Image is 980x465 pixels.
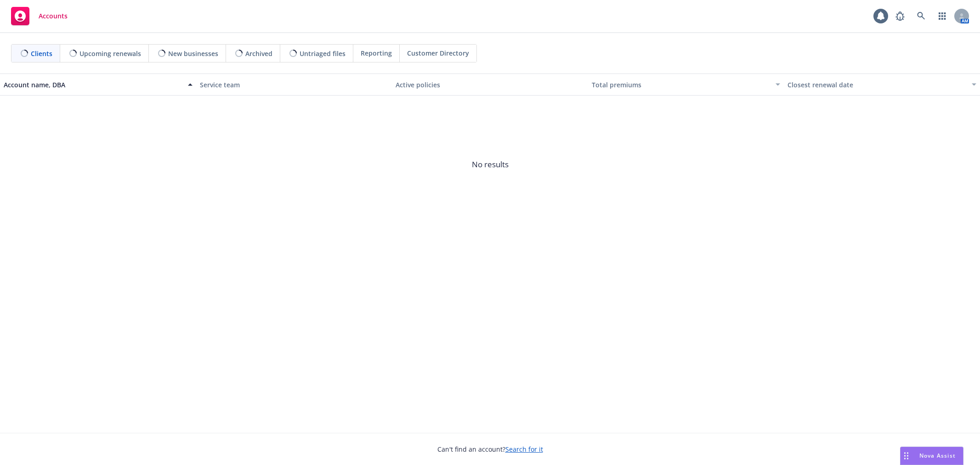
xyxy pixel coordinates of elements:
a: Report a Bug [891,7,909,25]
button: Nova Assist [900,447,963,465]
div: Drag to move [901,447,912,465]
div: Service team [200,80,389,90]
div: Total premiums [592,80,770,90]
button: Active policies [392,74,588,96]
button: Service team [196,74,392,96]
span: Nova Assist [919,452,956,459]
a: Search for it [505,445,543,454]
div: Active policies [396,80,584,90]
a: Switch app [933,7,952,25]
span: Upcoming renewals [79,49,141,58]
span: Archived [245,49,272,58]
span: Can't find an account? [437,444,543,454]
span: Clients [31,49,52,58]
a: Search [912,7,930,25]
a: Accounts [7,3,71,29]
span: New businesses [168,49,218,58]
button: Closest renewal date [784,74,980,96]
div: Closest renewal date [787,80,966,90]
span: Reporting [361,48,392,58]
div: Account name, DBA [4,80,182,90]
span: Customer Directory [407,48,469,58]
button: Total premiums [588,74,784,96]
span: Accounts [39,12,68,20]
span: Untriaged files [300,49,346,58]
